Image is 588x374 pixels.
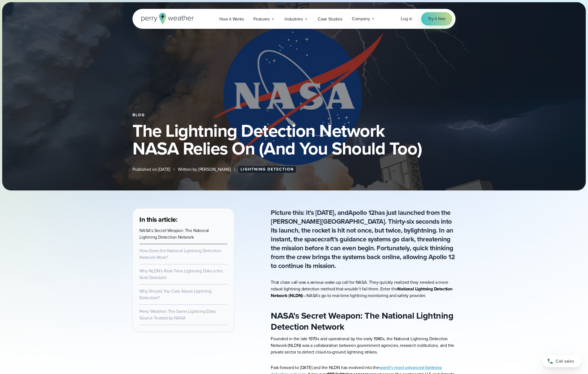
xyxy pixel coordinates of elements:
[132,166,170,173] span: Published on [DATE]
[348,208,375,218] strong: Apollo 12
[219,16,244,22] span: How it Works
[178,166,231,173] span: Written by [PERSON_NAME]
[174,166,175,173] span: |
[271,310,456,332] h2: NASA’s Secret Weapon: The National Lightning Detection Network
[234,166,235,173] span: |
[428,16,446,22] span: Try it free
[139,288,212,301] a: Why Should You Care About Lightning Detection?
[215,13,249,25] a: How it Works
[139,268,223,281] a: Why NLDN’s Real-Time Lightning Data is the Gold Standard
[132,122,456,157] h1: The Lightning Detection Network NASA Relies On (And You Should Too)
[139,247,221,260] a: How Does the National Lightning Detection Network Work?
[313,13,347,25] a: Case Studies
[271,208,456,270] p: Picture this: it’s [DATE], and has just launched from the [PERSON_NAME][GEOGRAPHIC_DATA]. Thirty-...
[139,308,215,321] a: Perry Weather: The Same Lightning Data Source Trusted by NASA
[139,215,227,224] h3: In this article:
[271,336,456,355] p: Founded in the late 1970s and operational by the early 1980s, the National Lightning Detection Ne...
[352,16,370,22] span: Company
[253,16,270,22] span: Features
[411,225,436,235] strong: lightning
[401,16,412,22] a: Log in
[285,16,303,22] span: Industries
[271,286,452,299] strong: National Lightning Detection Network (NLDN)
[543,355,581,367] a: Call sales
[401,16,412,22] span: Log in
[271,279,456,299] p: That close call was a serious wake-up call for NASA. They quickly realized they needed a more rob...
[132,113,456,117] div: Blog
[318,16,342,22] span: Case Studies
[139,227,209,240] a: NASA’s Secret Weapon: The National Lightning Detection Network
[556,358,574,365] span: Call sales
[238,166,296,173] a: Lightning Detection
[421,12,452,25] a: Try it free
